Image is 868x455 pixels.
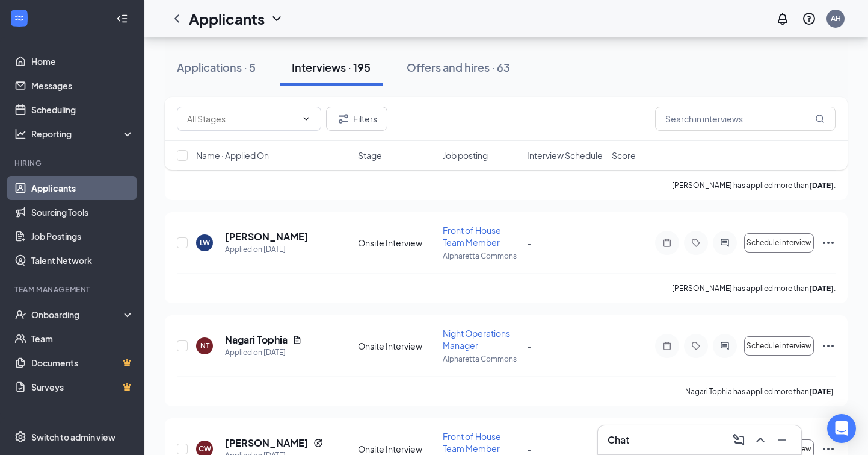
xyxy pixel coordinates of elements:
[443,251,520,261] p: Alpharetta Commons
[269,11,284,26] svg: ChevronDown
[746,239,811,247] span: Schedule interview
[31,431,115,443] div: Switch to admin view
[199,444,211,454] div: CW
[672,283,836,293] p: [PERSON_NAME] has applied more than .
[187,112,297,125] input: All Stages
[443,225,501,248] span: Front of House Team Member
[225,436,309,450] h5: [PERSON_NAME]
[809,387,834,396] b: [DATE]
[660,238,674,248] svg: Note
[612,149,636,162] span: Score
[608,433,629,447] h3: Chat
[751,430,770,450] button: ChevronUp
[225,347,302,359] div: Applied on [DATE]
[358,237,436,249] div: Onsite Interview
[772,430,792,450] button: Minimize
[292,335,302,345] svg: Document
[31,98,134,122] a: Scheduling
[116,13,128,25] svg: Collapse
[14,128,26,140] svg: Analysis
[672,180,836,190] p: [PERSON_NAME] has applied more than .
[31,74,134,98] a: Messages
[685,386,836,397] p: Nagari Tophia has applied more than .
[31,176,134,200] a: Applicants
[827,414,856,443] div: Open Intercom Messenger
[689,341,703,351] svg: Tag
[31,248,134,272] a: Talent Network
[196,149,269,162] span: Name · Applied On
[821,236,836,250] svg: Ellipses
[815,114,825,124] svg: MagnifyingGlass
[729,430,748,450] button: ComposeMessage
[14,158,132,168] div: Hiring
[200,237,210,248] div: LW
[746,342,811,350] span: Schedule interview
[407,60,510,75] div: Offers and hires · 63
[689,238,703,248] svg: Tag
[225,230,309,243] h5: [PERSON_NAME]
[189,8,265,29] h1: Applicants
[718,341,732,351] svg: ActiveChat
[443,149,488,162] span: Job posting
[744,336,814,356] button: Schedule interview
[809,284,834,293] b: [DATE]
[443,354,520,364] p: Alpharetta Commons
[313,438,323,448] svg: Reapply
[655,107,836,131] input: Search in interviews
[821,339,836,353] svg: Ellipses
[527,444,531,454] span: -
[14,284,132,295] div: Team Management
[527,237,531,248] span: -
[336,111,351,126] svg: Filter
[301,114,311,124] svg: ChevronDown
[31,200,134,224] a: Sourcing Tools
[443,431,501,454] span: Front of House Team Member
[31,327,134,351] a: Team
[292,60,371,75] div: Interviews · 195
[660,341,674,351] svg: Note
[753,433,768,447] svg: ChevronUp
[358,340,436,352] div: Onsite Interview
[225,333,288,347] h5: Nagari Tophia
[527,340,531,351] span: -
[200,340,209,351] div: NT
[358,149,382,162] span: Stage
[802,11,816,26] svg: QuestionInfo
[170,11,184,26] svg: ChevronLeft
[31,49,134,74] a: Home
[14,309,26,321] svg: UserCheck
[809,181,834,190] b: [DATE]
[744,233,814,253] button: Schedule interview
[358,443,436,455] div: Onsite Interview
[31,375,134,399] a: SurveysCrown
[177,60,256,75] div: Applications · 5
[731,433,746,447] svg: ComposeMessage
[13,12,25,24] svg: WorkstreamLogo
[527,149,603,162] span: Interview Schedule
[718,238,732,248] svg: ActiveChat
[31,128,135,140] div: Reporting
[225,243,309,256] div: Applied on [DATE]
[831,13,841,24] div: AH
[326,107,387,131] button: Filter Filters
[775,433,789,447] svg: Minimize
[31,224,134,248] a: Job Postings
[443,328,510,351] span: Night Operations Manager
[31,309,124,321] div: Onboarding
[31,351,134,375] a: DocumentsCrown
[775,11,790,26] svg: Notifications
[14,431,26,443] svg: Settings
